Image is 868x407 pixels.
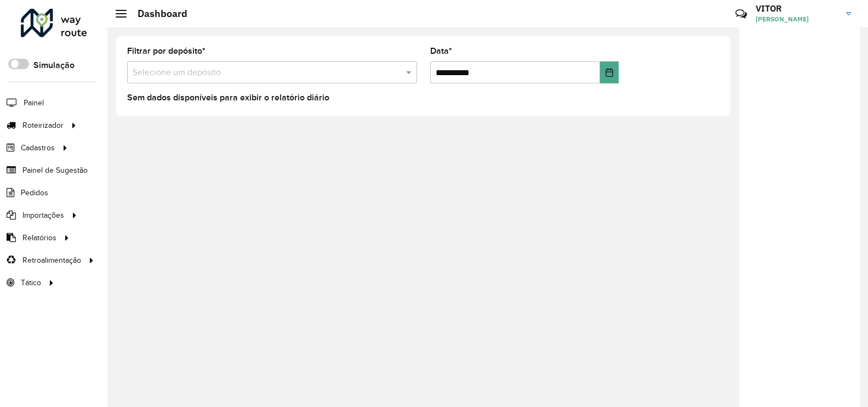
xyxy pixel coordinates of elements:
[22,232,56,244] span: Relatórios
[21,187,48,199] span: Pedidos
[127,44,205,58] label: Filtrar por depósito
[127,8,187,20] h2: Dashboard
[127,91,329,104] label: Sem dados disponíveis para exibir o relatório diário
[22,165,88,176] span: Painel de Sugestão
[22,210,64,221] span: Importações
[21,277,41,289] span: Tático
[21,142,55,154] span: Cadastros
[24,97,44,109] span: Painel
[22,255,81,266] span: Retroalimentação
[756,3,838,14] h3: VITOR
[756,14,838,24] span: [PERSON_NAME]
[729,2,753,26] a: Contato Rápido
[33,59,75,72] label: Simulação
[22,120,64,131] span: Roteirizador
[600,61,619,83] button: Choose Date
[430,44,452,58] label: Data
